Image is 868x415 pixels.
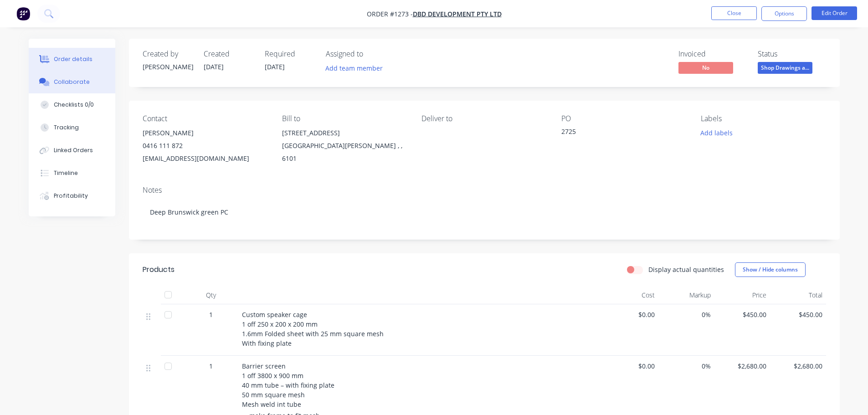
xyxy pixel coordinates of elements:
[718,361,767,371] span: $2,680.00
[758,62,812,76] button: Shop Drawings a...
[326,62,388,74] button: Add team member
[242,310,384,348] span: Custom speaker cage 1 off 250 x 200 x 200 mm 1.6mm Folded sheet with 25 mm square mesh With fixin...
[265,62,285,71] span: [DATE]
[16,7,30,20] img: Factory
[143,114,267,123] div: Contact
[770,286,826,304] div: Total
[54,78,90,86] div: Collaborate
[658,286,714,304] div: Markup
[711,6,757,20] button: Close
[143,62,193,72] div: [PERSON_NAME]
[421,114,546,123] div: Deliver to
[714,286,770,304] div: Price
[29,71,115,93] button: Collaborate
[143,264,175,275] div: Products
[29,184,115,207] button: Profitability
[774,361,822,371] span: $2,680.00
[606,361,655,371] span: $0.00
[758,62,812,73] span: Shop Drawings a...
[603,286,659,304] div: Cost
[282,127,407,139] div: [STREET_ADDRESS]
[761,6,807,21] button: Options
[29,93,115,116] button: Checklists 0/0
[718,310,767,319] span: $450.00
[413,10,502,18] a: DBD Development Pty Ltd
[143,198,826,226] div: Deep Brunswick green PC
[29,116,115,139] button: Tracking
[143,127,267,165] div: [PERSON_NAME]0416 111 872[EMAIL_ADDRESS][DOMAIN_NAME]
[561,127,675,139] div: 2725
[204,62,224,71] span: [DATE]
[326,50,417,58] div: Assigned to
[735,262,806,277] button: Show / Hide columns
[320,62,387,74] button: Add team member
[561,114,686,123] div: PO
[282,127,407,165] div: [STREET_ADDRESS][GEOGRAPHIC_DATA][PERSON_NAME] , , 6101
[606,310,655,319] span: $0.00
[143,127,267,139] div: [PERSON_NAME]
[29,48,115,71] button: Order details
[54,101,94,109] div: Checklists 0/0
[54,192,88,200] div: Profitability
[812,6,857,20] button: Edit Order
[696,127,738,139] button: Add labels
[282,114,407,123] div: Bill to
[184,286,238,304] div: Qty
[678,62,733,73] span: No
[143,50,193,58] div: Created by
[209,310,213,319] span: 1
[54,169,78,177] div: Timeline
[701,114,826,123] div: Labels
[662,361,711,371] span: 0%
[209,361,213,371] span: 1
[648,265,724,274] label: Display actual quantities
[204,50,254,58] div: Created
[678,50,747,58] div: Invoiced
[54,146,93,154] div: Linked Orders
[367,10,413,18] span: Order #1273 -
[774,310,822,319] span: $450.00
[143,186,826,195] div: Notes
[265,50,315,58] div: Required
[143,152,267,165] div: [EMAIL_ADDRESS][DOMAIN_NAME]
[29,162,115,184] button: Timeline
[54,55,92,63] div: Order details
[758,50,826,58] div: Status
[143,139,267,152] div: 0416 111 872
[662,310,711,319] span: 0%
[29,139,115,162] button: Linked Orders
[242,362,334,409] span: Barrier screen 1 off 3800 x 900 mm 40 mm tube – with fixing plate 50 mm square mesh Mesh weld int...
[54,123,79,132] div: Tracking
[282,139,407,165] div: [GEOGRAPHIC_DATA][PERSON_NAME] , , 6101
